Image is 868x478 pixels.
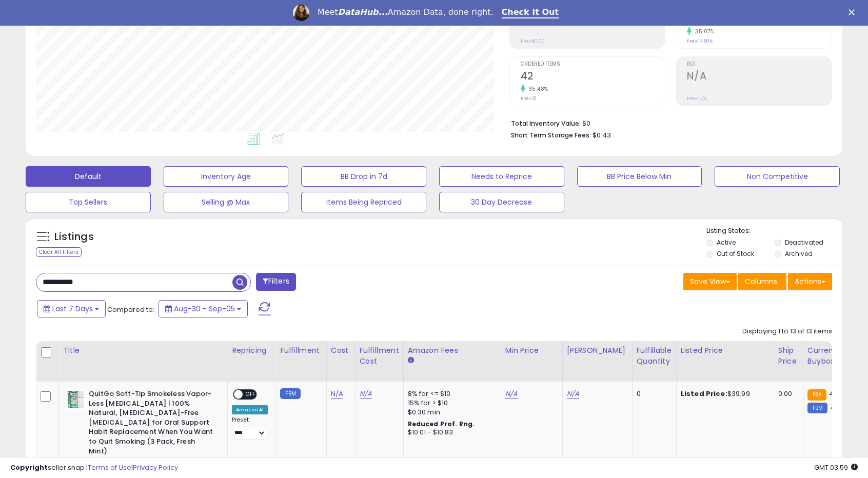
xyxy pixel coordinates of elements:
[243,390,259,399] span: OFF
[505,389,518,399] a: N/A
[807,389,826,401] small: FBA
[778,345,799,367] div: Ship Price
[280,345,322,356] div: Fulfillment
[26,166,151,187] button: Default
[738,273,786,290] button: Columns
[567,345,628,356] div: [PERSON_NAME]
[52,304,93,314] span: Last 7 Days
[567,389,579,399] a: N/A
[577,166,702,187] button: BB Price Below Min
[331,345,351,356] div: Cost
[439,192,564,212] button: 30 Day Decrease
[164,192,289,212] button: Selling @ Max
[687,62,832,67] span: ROI
[521,95,537,102] small: Prev: 31
[256,273,296,291] button: Filters
[408,345,497,356] div: Amazon Fees
[408,428,493,437] div: $10.01 - $10.83
[331,389,343,399] a: N/A
[66,389,86,410] img: 51XSYx1xa4L._SL40_.jpg
[63,345,223,356] div: Title
[280,388,300,399] small: FBM
[232,405,268,414] div: Amazon AI
[505,345,558,356] div: Min Price
[637,389,668,399] div: 0
[717,238,736,247] label: Active
[318,7,494,17] div: Meet Amazon Data, done right.
[408,420,475,428] b: Reduced Prof. Rng.
[521,62,665,67] span: Ordered Items
[164,166,289,187] button: Inventory Age
[807,403,827,413] small: FBM
[593,130,611,140] span: $0.43
[293,5,309,21] img: Profile image for Georgie
[525,85,548,93] small: 35.48%
[36,247,82,257] div: Clear All Filters
[133,463,178,472] a: Privacy Policy
[788,273,832,290] button: Actions
[232,345,271,356] div: Repricing
[683,273,737,290] button: Save View
[502,7,559,18] a: Check It Out
[338,7,388,17] i: DataHub...
[37,300,106,317] button: Last 7 Days
[830,403,845,413] span: 42.9
[439,166,564,187] button: Needs to Reprice
[687,38,713,44] small: Prev: 14.80%
[54,230,94,244] h5: Listings
[26,192,151,212] button: Top Sellers
[511,131,591,140] b: Short Term Storage Fees:
[360,345,399,367] div: Fulfillment Cost
[107,305,154,314] span: Compared to:
[742,327,832,336] div: Displaying 1 to 13 of 13 items
[408,399,493,408] div: 15% for > $10
[159,300,248,317] button: Aug-30 - Sep-05
[715,166,840,187] button: Non Competitive
[10,463,48,472] strong: Copyright
[232,416,268,440] div: Preset:
[681,345,770,356] div: Listed Price
[360,389,372,399] a: N/A
[521,38,545,44] small: Prev: $0.00
[681,389,766,399] div: $39.99
[785,238,823,247] label: Deactivated
[637,345,672,367] div: Fulfillable Quantity
[829,389,848,399] span: 43.99
[807,345,860,367] div: Current Buybox Price
[681,389,727,399] b: Listed Price:
[706,226,842,236] p: Listing States:
[301,192,426,212] button: Items Being Repriced
[174,304,235,314] span: Aug-30 - Sep-05
[521,70,665,84] h2: 42
[717,249,754,258] label: Out of Stock
[687,70,832,84] h2: N/A
[88,463,131,472] a: Terms of Use
[785,249,813,258] label: Archived
[408,389,493,399] div: 8% for <= $10
[408,356,414,365] small: Amazon Fees.
[687,95,707,102] small: Prev: N/A
[692,28,714,35] small: 35.07%
[10,463,178,473] div: seller snap | |
[511,116,824,129] li: $0
[849,9,859,15] div: Close
[778,389,795,399] div: 0.00
[814,463,858,472] span: 2025-09-14 03:59 GMT
[745,276,777,287] span: Columns
[301,166,426,187] button: BB Drop in 7d
[89,389,213,459] b: QuitGo Soft-Tip Smokeless Vapor-Less [MEDICAL_DATA] | 100% Natural, [MEDICAL_DATA]-Free [MEDICAL_...
[408,408,493,417] div: $0.30 min
[511,119,581,128] b: Total Inventory Value:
